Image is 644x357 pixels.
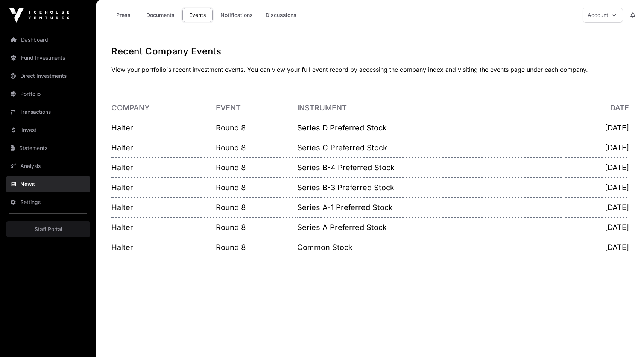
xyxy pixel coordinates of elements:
a: Dashboard [6,32,90,48]
p: [DATE] [563,242,629,253]
a: Analysis [6,158,90,174]
p: Round 8 [216,222,297,233]
p: Round 8 [216,182,297,193]
a: Direct Investments [6,68,90,84]
h1: Recent Company Events [111,45,629,57]
a: Notifications [216,8,258,22]
p: Series A-1 Preferred Stock [297,202,563,213]
p: [DATE] [563,222,629,233]
p: [DATE] [563,182,629,193]
p: Series C Preferred Stock [297,142,563,153]
p: Round 8 [216,142,297,153]
a: Invest [6,122,90,138]
a: Staff Portal [6,221,90,237]
a: Halter [111,183,133,192]
p: Round 8 [216,202,297,213]
p: Series B-4 Preferred Stock [297,162,563,173]
p: Series A Preferred Stock [297,222,563,233]
a: Halter [111,123,133,132]
p: [DATE] [563,123,629,133]
a: Fund Investments [6,50,90,66]
th: Company [111,98,216,118]
th: Instrument [297,98,563,118]
a: Statements [6,140,90,156]
a: Halter [111,203,133,212]
a: Halter [111,163,133,172]
a: Events [182,8,213,22]
a: Portfolio [6,86,90,102]
a: News [6,176,90,192]
img: Icehouse Ventures Logo [9,8,69,23]
p: Round 8 [216,123,297,133]
button: Account [583,8,623,23]
iframe: Chat Widget [606,321,644,357]
a: Discussions [261,8,301,22]
p: Series B-3 Preferred Stock [297,182,563,193]
a: Halter [111,223,133,232]
p: Round 8 [216,242,297,253]
p: View your portfolio's recent investment events. You can view your full event record by accessing ... [111,65,629,74]
p: Common Stock [297,242,563,253]
a: Press [108,8,138,22]
a: Transactions [6,104,90,120]
p: Series D Preferred Stock [297,123,563,133]
p: [DATE] [563,162,629,173]
th: Date [563,98,629,118]
th: Event [216,98,297,118]
p: Round 8 [216,162,297,173]
a: Halter [111,243,133,252]
p: [DATE] [563,202,629,213]
p: [DATE] [563,142,629,153]
a: Documents [141,8,179,22]
a: Halter [111,143,133,152]
a: Settings [6,194,90,210]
